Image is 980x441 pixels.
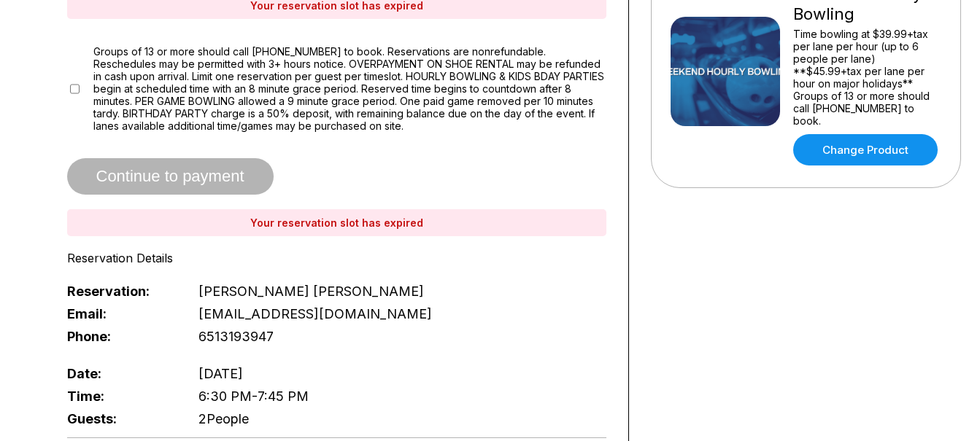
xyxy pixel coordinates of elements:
span: [DATE] [198,366,243,381]
span: 6513193947 [198,329,274,344]
span: 2 People [198,411,249,426]
span: Time: [67,389,175,404]
a: Change Product [793,134,938,165]
span: Phone: [67,329,175,344]
span: Groups of 13 or more should call [PHONE_NUMBER] to book. Reservations are nonrefundable. Reschedu... [93,45,606,132]
span: Reservation: [67,284,175,299]
div: Reservation Details [67,251,606,265]
div: Time bowling at $39.99+tax per lane per hour (up to 6 people per lane) **$45.99+tax per lane per ... [793,28,941,127]
img: Weekend Hourly Bowling [671,17,780,126]
span: [PERSON_NAME] [PERSON_NAME] [198,284,424,299]
div: Your reservation slot has expired [67,209,606,236]
span: [EMAIL_ADDRESS][DOMAIN_NAME] [198,306,432,321]
span: Date: [67,366,175,381]
span: Email: [67,306,175,321]
span: 6:30 PM - 7:45 PM [198,389,309,404]
span: Guests: [67,411,175,426]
